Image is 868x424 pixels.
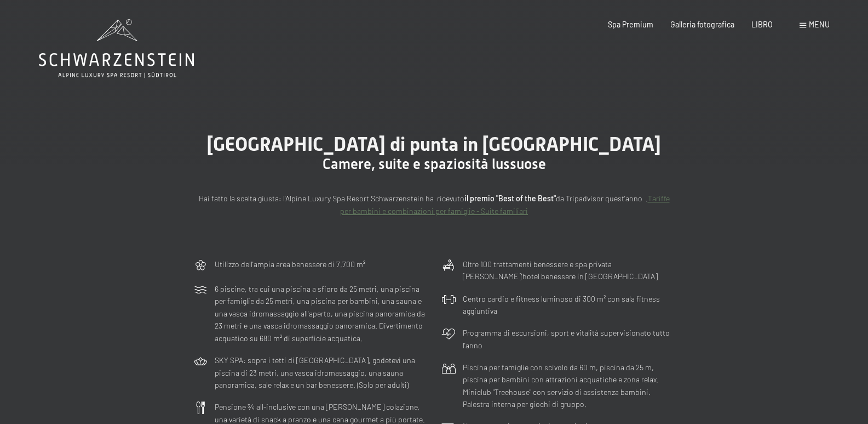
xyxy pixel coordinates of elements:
[463,259,658,281] font: Oltre 100 trattamenti benessere e spa privata [PERSON_NAME]'hotel benessere in [GEOGRAPHIC_DATA]
[809,20,830,29] font: menu
[199,194,464,203] font: Hai fatto la scelta giusta: l'Alpine Luxury Spa Resort Schwarzenstein ha ricevuto
[463,328,670,350] font: Programma di escursioni, sport e vitalità supervisionato tutto l'anno
[215,284,425,343] font: 6 piscine, tra cui una piscina a sfioro da 25 metri, una piscina per famiglie da 25 metri, una pi...
[340,194,670,216] a: Tariffe per bambini e combinazioni per famiglie - Suite familiari
[670,20,734,29] a: Galleria fotografica
[215,355,415,389] font: SKY SPA: sopra i tetti di [GEOGRAPHIC_DATA], godetevi una piscina di 23 metri, una vasca idromass...
[215,259,365,269] font: Utilizzo dell'ampia area benessere di 7.700 m²
[323,156,546,172] font: Camere, suite e spaziosità lussuose
[556,194,648,203] font: da Tripadvisor quest'anno .
[207,133,661,155] font: [GEOGRAPHIC_DATA] di punta in [GEOGRAPHIC_DATA]
[463,294,660,316] font: Centro cardio e fitness luminoso di 300 m² con sala fitness aggiuntiva
[463,363,659,409] font: Piscina per famiglie con scivolo da 60 m, piscina da 25 m, piscina per bambini con attrazioni acq...
[751,20,773,29] a: LIBRO
[464,194,556,203] font: il premio "Best of the Best"
[608,20,653,29] a: Spa Premium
